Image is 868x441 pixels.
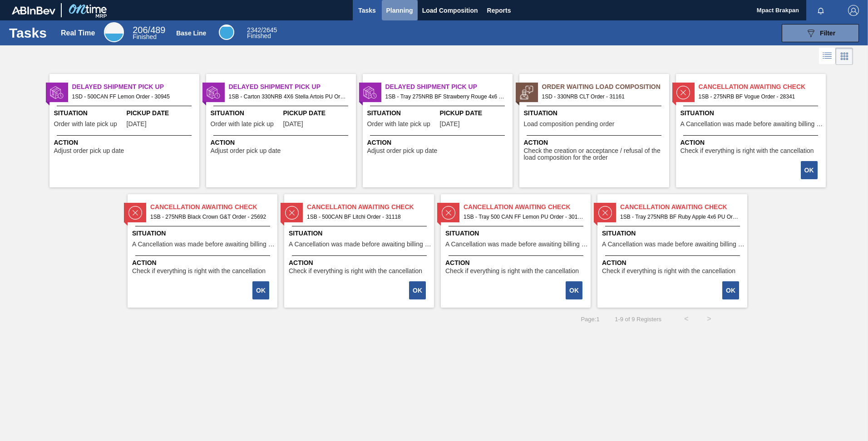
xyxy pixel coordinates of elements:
[289,258,432,268] span: Action
[524,121,615,127] span: Load composition pending order
[229,82,356,92] span: Delayed Shipment Pick Up
[848,5,859,16] img: Logout
[247,27,277,39] div: Base Line
[132,268,266,274] span: Check if everything is right with the cancellation
[802,160,819,180] div: Complete task: 2248073
[363,86,377,99] img: status
[54,147,124,154] span: Adjust order pick up date
[252,281,269,299] button: OK
[72,92,192,102] span: 1SD - 500CAN FF Lemon Order - 30945
[524,138,667,147] span: Action
[542,82,669,92] span: Order Waiting Load Composition
[54,121,117,127] span: Order with late pick up
[307,212,427,222] span: 1SB - 500CAN BF Litchi Order - 31118
[357,5,377,16] span: Tasks
[61,29,95,37] div: Real Time
[367,147,438,154] span: Adjust order pick up date
[422,5,478,16] span: Load Composition
[567,280,583,300] div: Complete task: 2248262
[445,241,588,248] span: A Cancellation was made before awaiting billing stage
[207,86,220,99] img: status
[602,241,745,248] span: A Cancellation was made before awaiting billing stage
[487,5,511,16] span: Reports
[681,147,814,154] span: Check if everything is right with the cancellation
[128,206,142,220] img: status
[445,268,579,274] span: Check if everything is right with the cancellation
[283,108,354,118] span: Pickup Date
[54,108,124,118] span: Situation
[386,5,413,16] span: Planning
[806,4,835,17] button: Notifications
[602,258,745,268] span: Action
[675,308,698,330] button: <
[133,25,148,35] span: 206
[722,281,739,299] button: OK
[681,138,824,147] span: Action
[367,121,430,127] span: Order with late pick up
[219,24,234,40] div: Base Line
[9,28,49,38] h1: Tasks
[542,92,662,102] span: 1SD - 330NRB CLT Order - 31161
[150,202,277,212] span: Cancellation Awaiting Check
[836,48,853,65] div: Card Vision
[150,212,270,222] span: 1SB - 275NRB Black Crown G&T Order - 25692
[445,258,588,268] span: Action
[247,32,271,39] span: Finished
[440,121,460,127] span: 09/20/2025
[681,108,824,118] span: Situation
[598,206,612,220] img: status
[524,147,667,162] span: Check the creation or acceptance / refusal of the load composition for the order
[307,202,434,212] span: Cancellation Awaiting Check
[520,86,533,99] img: status
[699,82,826,92] span: Cancellation Awaiting Check
[602,229,745,238] span: Situation
[445,229,588,238] span: Situation
[285,206,299,220] img: status
[283,121,303,127] span: 09/21/2025
[524,108,667,118] span: Situation
[211,108,281,118] span: Situation
[620,202,747,212] span: Cancellation Awaiting Check
[409,281,426,299] button: OK
[698,308,720,330] button: >
[132,258,275,268] span: Action
[782,24,859,42] button: Filter
[211,121,274,127] span: Order with late pick up
[289,241,432,248] span: A Cancellation was made before awaiting billing stage
[820,29,835,37] span: Filter
[385,92,505,102] span: 1SB - Tray 275NRB BF Strawberry Rouge 4x6 PU Order - 31857
[12,6,55,15] img: TNhmsLtSVTkK8tSr43FrP2fwEKptu5GPRR3wAAAABJRU5ErkJggg==
[385,82,513,92] span: Delayed Shipment Pick Up
[211,147,281,154] span: Adjust order pick up date
[211,138,354,147] span: Action
[440,108,510,118] span: Pickup Date
[681,121,824,127] span: A Cancellation was made before awaiting billing stage
[176,29,206,37] div: Base Line
[127,121,147,127] span: 08/21/2025
[442,206,455,220] img: status
[676,86,690,99] img: status
[464,202,591,212] span: Cancellation Awaiting Check
[132,241,275,248] span: A Cancellation was made before awaiting billing stage
[133,26,165,40] div: Real Time
[229,92,349,102] span: 1SB - Carton 330NRB 4X6 Stella Artois PU Order - 31962
[410,280,427,300] div: Complete task: 2248184
[699,92,819,102] span: 1SB - 275NRB BF Vogue Order - 28341
[247,26,261,34] span: 2342
[72,82,199,92] span: Delayed Shipment Pick Up
[104,22,124,42] div: Real Time
[613,316,661,323] span: 1 - 9 of 9 Registers
[50,86,64,99] img: status
[127,108,197,118] span: Pickup Date
[464,212,583,222] span: 1SB - Tray 500 CAN FF Lemon PU Order - 30115
[247,26,277,34] span: / 2645
[819,48,836,65] div: List Vision
[620,212,740,222] span: 1SB - Tray 275NRB BF Ruby Apple 4x6 PU Order - 30394
[253,280,270,300] div: Complete task: 2248132
[367,138,510,147] span: Action
[581,316,599,323] span: Page : 1
[723,280,740,300] div: Complete task: 2248264
[602,268,735,274] span: Check if everything is right with the cancellation
[133,25,165,35] span: / 489
[367,108,438,118] span: Situation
